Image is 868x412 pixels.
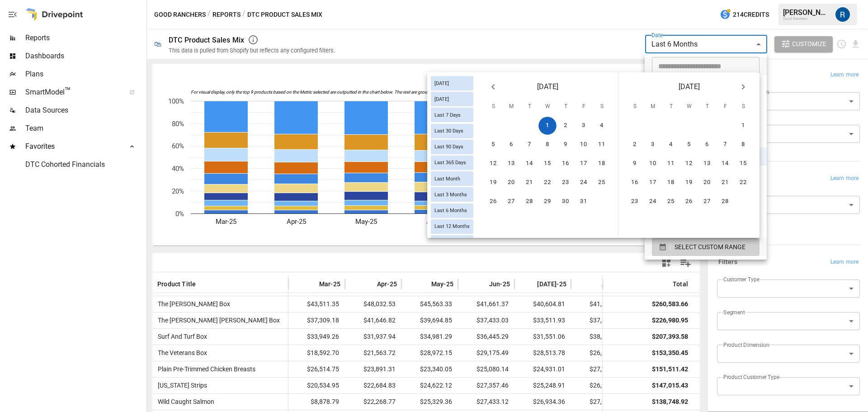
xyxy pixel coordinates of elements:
button: 27 [698,193,716,211]
div: Last 365 Days [431,156,473,170]
span: Last 6 Months [431,208,471,213]
button: 29 [538,193,557,211]
span: Friday [576,98,592,116]
div: Last 90 Days [431,140,473,154]
button: 1 [734,117,752,135]
button: 6 [502,136,520,154]
button: 5 [484,136,502,154]
button: 10 [575,136,593,154]
button: 13 [698,155,716,173]
button: 7 [520,136,538,154]
span: Wednesday [681,98,697,116]
span: Monday [503,98,519,116]
span: [DATE] [537,81,558,93]
button: 18 [662,174,680,192]
span: Last 90 Days [431,144,467,150]
span: Saturday [735,98,751,116]
button: 2 [557,117,575,135]
div: Last 30 Days [431,124,473,138]
button: 24 [575,174,593,192]
span: Saturday [594,98,610,116]
span: Wednesday [539,98,556,116]
button: 3 [575,117,593,135]
button: 11 [662,155,680,173]
button: 22 [734,174,752,192]
span: Thursday [557,98,574,116]
button: 13 [502,155,520,173]
div: Last Year [431,235,473,250]
button: 9 [557,136,575,154]
span: Last 3 Months [431,192,471,198]
button: 20 [502,174,520,192]
button: SELECT CUSTOM RANGE [652,238,759,256]
span: Tuesday [663,98,679,116]
span: Last 12 Months [431,223,473,229]
span: [DATE] [431,96,453,102]
span: Tuesday [521,98,538,116]
button: 14 [716,155,734,173]
button: 23 [557,174,575,192]
button: 6 [698,136,716,154]
button: 10 [644,155,662,173]
button: 23 [626,193,644,211]
div: [DATE] [431,92,473,106]
div: [DATE] [431,76,473,90]
button: 22 [538,174,557,192]
button: 19 [484,174,502,192]
button: 11 [593,136,611,154]
div: Last 3 Months [431,187,473,202]
button: 5 [680,136,698,154]
button: 26 [484,193,502,211]
button: 21 [716,174,734,192]
button: 12 [680,155,698,173]
button: 25 [593,174,611,192]
button: 19 [680,174,698,192]
button: 14 [520,155,538,173]
button: 26 [680,193,698,211]
div: Last 7 Days [431,108,473,122]
button: 1 [538,117,557,135]
button: 8 [538,136,557,154]
span: Thursday [699,98,715,116]
button: 18 [593,155,611,173]
button: 3 [644,136,662,154]
button: 15 [734,155,752,173]
button: 9 [626,155,644,173]
button: Previous month [484,78,502,96]
button: Next month [734,78,752,96]
button: 28 [520,193,538,211]
span: Monday [645,98,661,116]
span: Last 365 Days [431,160,470,166]
span: Friday [717,98,733,116]
button: 21 [520,174,538,192]
button: 17 [575,155,593,173]
button: 16 [557,155,575,173]
button: 30 [557,193,575,211]
span: Last Month [431,176,464,182]
button: 24 [644,193,662,211]
div: Last 6 Months [431,204,473,218]
button: 31 [575,193,593,211]
span: Last 30 Days [431,128,467,134]
button: 12 [484,155,502,173]
button: 27 [502,193,520,211]
span: SELECT CUSTOM RANGE [675,242,745,253]
span: [DATE] [679,81,700,93]
span: [DATE] [431,81,453,86]
button: 16 [626,174,644,192]
button: 7 [716,136,734,154]
button: 4 [662,136,680,154]
button: 25 [662,193,680,211]
button: 28 [716,193,734,211]
div: Last 12 Months [431,219,473,234]
button: 8 [734,136,752,154]
span: Last 7 Days [431,112,464,118]
button: 4 [593,117,611,135]
span: Sunday [627,98,643,116]
span: Sunday [485,98,501,116]
button: 17 [644,174,662,192]
div: Last Month [431,171,473,186]
button: 15 [538,155,557,173]
button: 2 [626,136,644,154]
button: 20 [698,174,716,192]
